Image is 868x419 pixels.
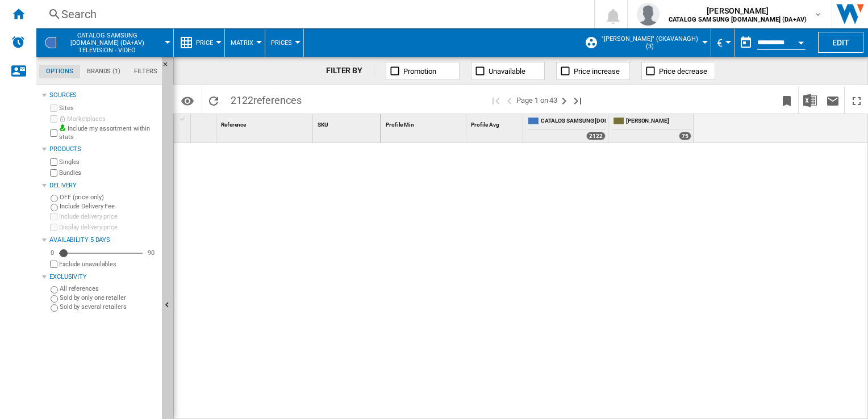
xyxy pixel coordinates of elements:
div: CATALOG SAMSUNG [DOMAIN_NAME] (DA+AV) 2122 offers sold by CATALOG SAMSUNG UK.IE (DA+AV) [525,114,608,143]
span: 2122 [225,87,307,111]
span: CATALOG SAMSUNG [DOMAIN_NAME] (DA+AV) [541,117,606,127]
input: Singles [50,158,57,166]
input: Include my assortment within stats [50,126,57,140]
button: First page [489,87,503,114]
div: 2122 offers sold by CATALOG SAMSUNG UK.IE (DA+AV) [586,132,606,140]
input: Include Delivery Fee [51,204,58,211]
button: Download in Excel [799,87,821,114]
span: Price increase [574,67,620,76]
span: Price [196,39,213,47]
button: Reload [202,87,225,114]
button: Options [176,90,199,111]
input: Bundles [50,169,57,177]
button: Prices [271,28,298,57]
label: Exclude unavailables [59,260,157,269]
span: references [253,94,302,106]
div: Reference Sort None [219,114,312,132]
button: € [717,28,728,57]
button: Last page [571,87,585,114]
button: >Previous page [503,87,516,114]
label: Display delivery price [59,223,157,232]
input: Display delivery price [50,261,57,268]
input: Marketplaces [50,115,57,123]
label: Include my assortment within stats [59,124,157,142]
span: "[PERSON_NAME]" (ckavanagh) (3) [600,35,699,50]
span: € [717,37,723,49]
div: CATALOG SAMSUNG [DOMAIN_NAME] (DA+AV)Television - video [42,28,168,57]
button: Price [196,28,219,57]
button: Next page [557,87,571,114]
button: Edit [818,32,863,53]
img: excel-24x24.png [803,94,817,107]
md-menu: Currency [711,28,735,57]
button: md-calendar [735,31,757,54]
div: Availability 5 Days [49,236,157,245]
div: 75 offers sold by IE HARVEY NORMAN [679,132,691,140]
label: OFF (price only) [60,193,157,202]
div: SKU Sort None [315,114,381,132]
img: mysite-bg-18x18.png [59,124,66,131]
input: OFF (price only) [51,195,58,202]
label: Sold by only one retailer [60,294,157,302]
md-tab-item: Options [39,65,80,78]
div: Profile Min Sort None [383,114,466,132]
md-tab-item: Filters [127,65,164,78]
button: CATALOG SAMSUNG [DOMAIN_NAME] (DA+AV)Television - video [62,28,163,57]
span: Reference [221,121,246,128]
button: Price decrease [641,62,715,80]
button: Promotion [386,62,460,80]
div: Sort None [469,114,523,132]
div: FILTER BY [326,65,374,77]
div: Search [61,6,565,22]
input: Sold by several retailers [51,304,58,312]
button: Matrix [231,28,259,57]
label: Marketplaces [59,115,157,123]
div: Profile Avg Sort None [469,114,523,132]
button: Open calendar [791,31,811,51]
div: Products [49,145,157,154]
b: CATALOG SAMSUNG [DOMAIN_NAME] (DA+AV) [669,16,807,23]
label: Include delivery price [59,212,157,221]
span: Price decrease [659,67,707,76]
label: Sold by several retailers [60,303,157,311]
input: Sites [50,104,57,112]
div: [PERSON_NAME] 75 offers sold by IE HARVEY NORMAN [611,114,694,143]
md-tab-item: Brands (1) [80,65,127,78]
input: Display delivery price [50,224,57,231]
button: Send this report by email [821,87,844,114]
label: Singles [59,158,157,166]
input: All references [51,286,58,294]
span: Profile Avg [471,121,499,128]
input: Sold by only one retailer [51,295,58,303]
span: Unavailable [489,67,525,76]
label: Include Delivery Fee [60,202,157,211]
div: Sort None [219,114,312,132]
span: Matrix [231,39,253,47]
input: Include delivery price [50,213,57,220]
span: CATALOG SAMSUNG UK.IE (DA+AV):Television - video [62,32,152,54]
button: Bookmark this report [775,87,798,114]
md-slider: Availability [59,248,143,259]
label: Sites [59,104,157,112]
div: Exclusivity [49,273,157,282]
button: Maximize [845,87,868,114]
button: "[PERSON_NAME]" (ckavanagh) (3) [600,28,705,57]
label: Bundles [59,169,157,177]
div: Sort None [383,114,466,132]
img: alerts-logo.svg [11,35,25,49]
button: Hide [162,57,176,77]
div: Price [180,28,219,57]
label: All references [60,284,157,293]
div: "[PERSON_NAME]" (ckavanagh) (3) [585,28,705,57]
div: Delivery [49,181,157,190]
button: Price increase [556,62,630,80]
div: Sources [49,91,157,100]
div: Sort None [193,114,216,132]
div: 0 [48,249,57,257]
div: Sort None [315,114,381,132]
div: 90 [145,249,157,257]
